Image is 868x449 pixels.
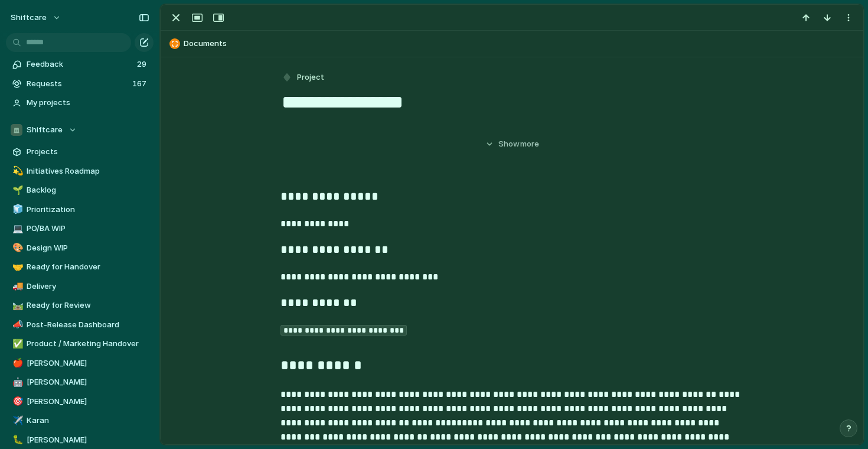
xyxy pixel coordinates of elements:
[11,338,22,350] button: ✅
[6,412,154,430] a: ✈️Karan
[11,357,22,369] button: 🍎
[27,97,149,109] span: My projects
[12,222,21,236] div: 💻
[12,184,21,197] div: 🌱
[6,143,154,161] a: Projects
[27,242,149,254] span: Design WIP
[27,124,63,136] span: Shiftcare
[27,434,149,446] span: [PERSON_NAME]
[297,71,324,83] span: Project
[27,338,149,350] span: Product / Marketing Handover
[6,121,154,139] button: Shiftcare
[184,38,858,50] span: Documents
[6,393,154,411] a: 🎯[PERSON_NAME]
[12,318,21,331] div: 📣
[11,434,22,446] button: 🐛
[11,396,22,408] button: 🎯
[12,299,21,313] div: 🛤️
[27,415,149,427] span: Karan
[11,242,22,254] button: 🎨
[12,241,21,255] div: 🎨
[6,94,154,112] a: My projects
[11,184,22,196] button: 🌱
[6,354,154,372] a: 🍎[PERSON_NAME]
[279,69,328,86] button: Project
[12,261,21,274] div: 🤝
[11,300,22,311] button: 🛤️
[11,204,22,216] button: 🧊
[27,58,133,70] span: Feedback
[6,297,154,314] a: 🛤️Ready for Review
[6,373,154,391] a: 🤖[PERSON_NAME]
[6,431,154,449] a: 🐛[PERSON_NAME]
[6,335,154,353] a: ✅Product / Marketing Handover
[166,34,858,53] button: Documents
[11,223,22,235] button: 💻
[12,279,21,293] div: 🚚
[11,281,22,292] button: 🚚
[27,146,149,158] span: Projects
[12,376,21,389] div: 🤖
[6,239,154,257] a: 🎨Design WIP
[5,8,67,27] button: shiftcare
[27,223,149,235] span: PO/BA WIP
[12,395,21,408] div: 🎯
[11,319,22,331] button: 📣
[27,376,149,388] span: [PERSON_NAME]
[6,220,154,237] a: 💻PO/BA WIP
[137,58,149,70] span: 29
[280,134,743,155] button: Showmore
[27,300,149,311] span: Ready for Review
[12,164,21,178] div: 💫
[27,165,149,177] span: Initiatives Roadmap
[11,261,22,273] button: 🤝
[6,201,154,219] a: 🧊Prioritization
[11,376,22,388] button: 🤖
[11,165,22,177] button: 💫
[520,138,539,150] span: more
[12,414,21,428] div: ✈️
[132,78,149,90] span: 167
[27,261,149,273] span: Ready for Handover
[6,258,154,276] a: 🤝Ready for Handover
[12,203,21,216] div: 🧊
[12,356,21,370] div: 🍎
[27,184,149,196] span: Backlog
[27,396,149,408] span: [PERSON_NAME]
[6,162,154,180] a: 💫Initiatives Roadmap
[27,357,149,369] span: [PERSON_NAME]
[498,138,520,150] span: Show
[27,319,149,331] span: Post-Release Dashboard
[12,433,21,447] div: 🐛
[6,316,154,334] a: 📣Post-Release Dashboard
[27,78,129,90] span: Requests
[6,56,154,73] a: Feedback29
[27,204,149,216] span: Prioritization
[6,278,154,295] a: 🚚Delivery
[12,337,21,351] div: ✅
[6,75,154,93] a: Requests167
[11,415,22,427] button: ✈️
[27,281,149,292] span: Delivery
[11,12,47,24] span: shiftcare
[6,181,154,199] a: 🌱Backlog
